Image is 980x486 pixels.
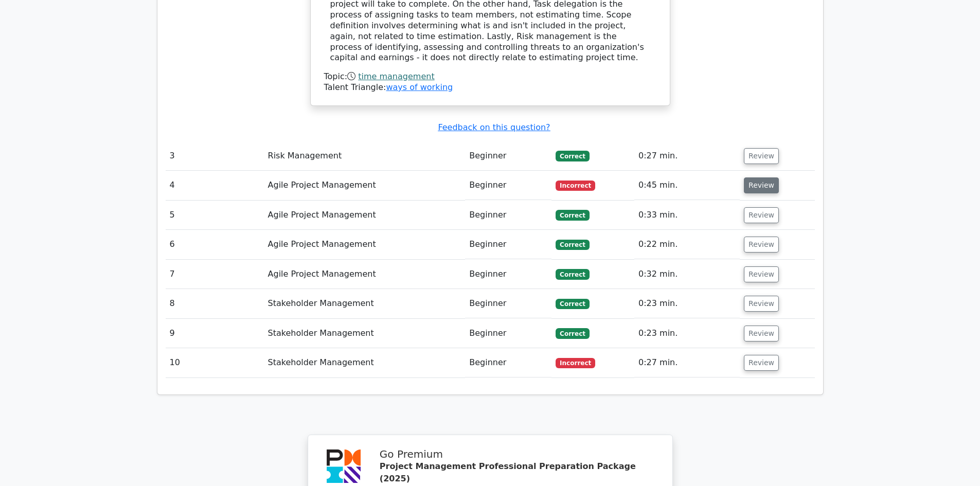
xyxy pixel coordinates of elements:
[465,201,551,230] td: Beginner
[465,319,551,348] td: Beginner
[166,230,264,259] td: 6
[634,171,740,200] td: 0:45 min.
[744,148,779,164] button: Review
[438,122,550,132] a: Feedback on this question?
[744,296,779,312] button: Review
[324,71,656,93] div: Talent Triangle:
[465,141,551,171] td: Beginner
[744,355,779,371] button: Review
[358,71,434,81] a: time management
[264,289,466,318] td: Stakeholder Management
[166,260,264,289] td: 7
[556,181,595,191] span: Incorrect
[264,201,466,230] td: Agile Project Management
[166,319,264,348] td: 9
[744,326,779,341] button: Review
[634,289,740,318] td: 0:23 min.
[166,141,264,171] td: 3
[465,289,551,318] td: Beginner
[634,348,740,377] td: 0:27 min.
[634,319,740,348] td: 0:23 min.
[556,151,589,161] span: Correct
[166,171,264,200] td: 4
[324,71,656,82] div: Topic:
[556,299,589,309] span: Correct
[166,348,264,377] td: 10
[166,289,264,318] td: 8
[465,348,551,377] td: Beginner
[634,141,740,171] td: 0:27 min.
[166,201,264,230] td: 5
[744,207,779,223] button: Review
[634,230,740,259] td: 0:22 min.
[264,319,466,348] td: Stakeholder Management
[634,260,740,289] td: 0:32 min.
[556,240,589,250] span: Correct
[465,230,551,259] td: Beginner
[264,141,466,171] td: Risk Management
[744,237,779,253] button: Review
[465,260,551,289] td: Beginner
[556,269,589,279] span: Correct
[264,230,466,259] td: Agile Project Management
[744,266,779,282] button: Review
[556,328,589,338] span: Correct
[556,210,589,220] span: Correct
[556,358,595,368] span: Incorrect
[264,348,466,377] td: Stakeholder Management
[264,260,466,289] td: Agile Project Management
[264,171,466,200] td: Agile Project Management
[744,177,779,193] button: Review
[634,201,740,230] td: 0:33 min.
[386,82,453,92] a: ways of working
[465,171,551,200] td: Beginner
